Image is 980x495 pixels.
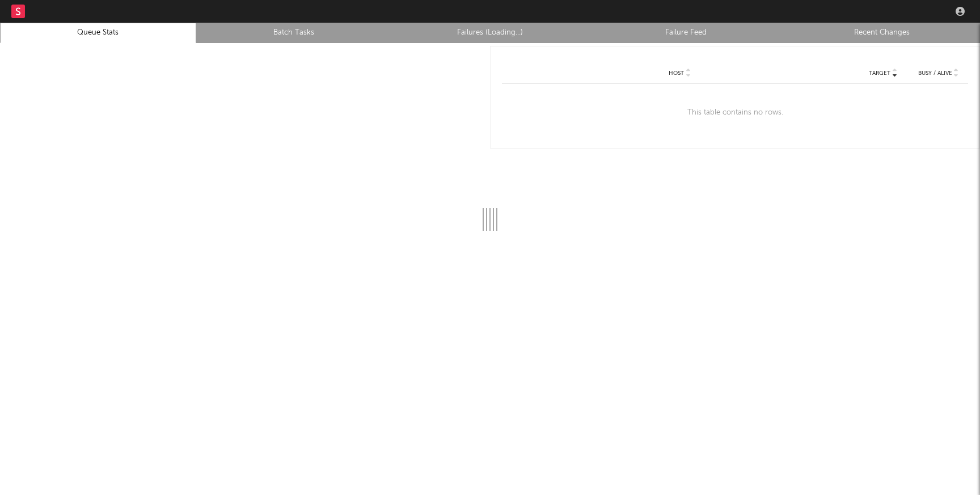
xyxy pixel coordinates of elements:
a: Batch Tasks [202,26,386,40]
a: Queue Stats [6,26,190,40]
span: Host [669,70,684,77]
a: Recent Changes [790,26,974,40]
span: Busy / Alive [918,70,952,77]
a: Failures (Loading...) [398,26,582,40]
a: Failure Feed [594,26,778,40]
span: Target [869,70,890,77]
div: This table contains no rows. [502,83,968,142]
